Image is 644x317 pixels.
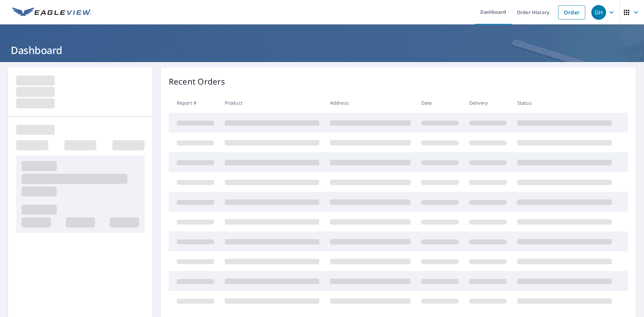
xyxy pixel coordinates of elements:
th: Delivery [464,93,512,113]
th: Address [325,93,416,113]
h1: Dashboard [8,43,636,57]
th: Status [512,93,617,113]
th: Date [416,93,464,113]
p: Recent Orders [169,75,225,88]
img: EV Logo [12,7,91,17]
th: Product [219,93,325,113]
a: Order [558,5,585,19]
div: GH [591,5,606,20]
th: Report # [169,93,219,113]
